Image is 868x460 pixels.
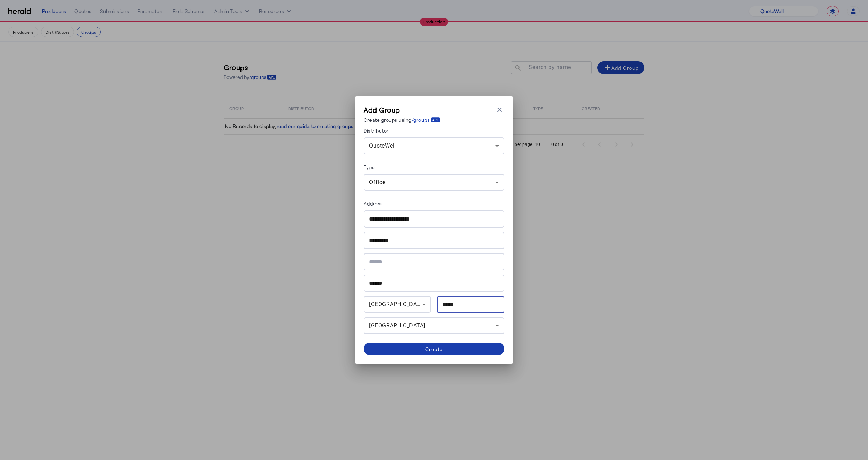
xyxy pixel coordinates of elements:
[412,116,440,123] a: /groups
[369,301,425,307] span: [GEOGRAPHIC_DATA]
[364,343,504,355] button: Create
[369,179,385,185] span: Office
[364,128,389,134] label: Distributor
[364,105,440,115] h3: Add Group
[364,164,375,170] label: Type
[364,116,440,123] p: Create groups using
[364,201,383,207] label: Address
[369,322,425,329] span: [GEOGRAPHIC_DATA]
[425,345,443,353] div: Create
[369,142,396,149] span: QuoteWell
